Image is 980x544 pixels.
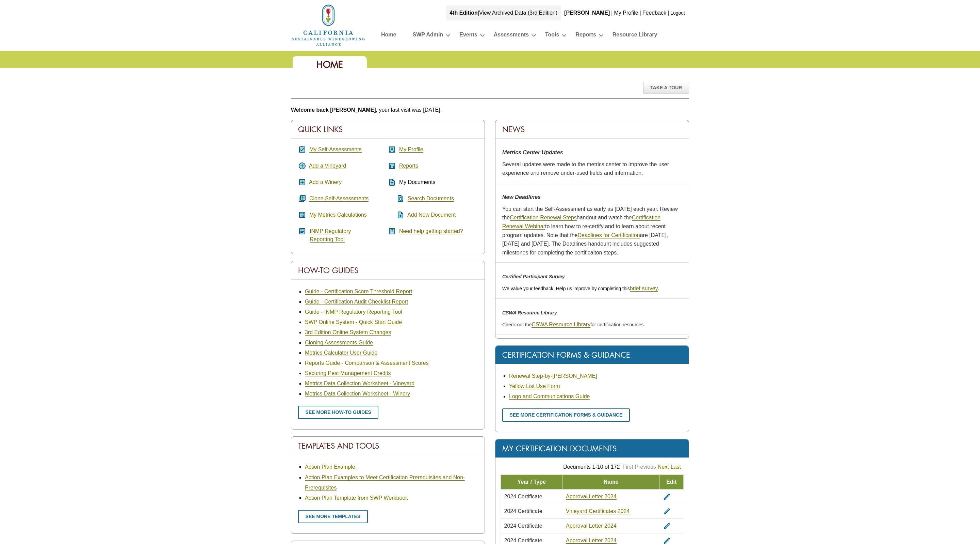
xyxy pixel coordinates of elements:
[298,178,306,186] i: add_box
[388,211,405,219] i: note_add
[504,538,542,543] span: 2024 Certificate
[309,146,362,153] a: My Self-Assessments
[408,196,454,202] a: Search Documents
[316,59,343,71] span: Home
[291,437,485,455] div: Templates And Tools
[291,3,366,47] img: logo_cswa2x.png
[502,215,660,230] a: Certification Renewal Webinar
[566,494,617,500] a: Approval Letter 2024
[532,322,590,328] a: CSWA Resource Library
[663,523,671,529] a: edit
[663,493,671,501] i: edit
[622,464,633,470] a: First
[305,495,408,501] a: Action Plan Template from SWP Workbook
[305,391,410,397] a: Metrics Data Collection Worksheet - Winery
[309,163,346,169] a: Add a Vineyard
[642,10,666,16] a: Feedback
[298,162,306,170] i: add_circle
[577,232,640,238] a: Deadlines for Certificaiton
[298,211,306,219] i: calculate
[309,212,367,218] a: My Metrics Calculations
[504,494,542,499] span: 2024 Certificate
[298,406,378,419] a: See more how-to guides
[399,146,423,153] a: My Profile
[502,161,669,176] span: Several updates were made to the metrics center to improve the user experience and remove under-u...
[388,195,405,203] i: find_in_page
[502,274,565,279] em: Certified Participant Survey
[495,120,689,139] div: News
[399,179,436,185] span: My Documents
[566,508,630,514] a: Vineyard Certificates 2024
[309,179,342,185] a: Add a Winery
[291,107,376,113] b: Welcome back [PERSON_NAME]
[504,508,542,514] span: 2024 Certificate
[305,475,465,491] a: Action Plan Examples to Meet Certification Prerequisites and Non-Prerequisites
[381,30,396,42] a: Home
[495,439,689,458] div: My Certification Documents
[388,145,396,154] i: account_box
[663,494,671,499] a: edit
[612,30,657,42] a: Resource Library
[502,408,630,422] a: See more certification forms & guidance
[663,507,671,515] i: edit
[450,10,478,16] strong: 4th Edition
[305,370,391,376] a: Securing Pest Management Credits
[671,464,681,470] a: Last
[502,194,541,200] strong: New Deadlines
[643,82,689,93] div: Take A Tour
[502,286,659,291] span: We value your feedback. Help us improve by completing this .
[501,475,563,489] td: Year / Type
[291,261,485,280] div: How-To Guides
[564,10,610,16] b: [PERSON_NAME]
[502,310,557,315] em: CSWA Resource Library
[504,523,542,529] span: 2024 Certificate
[509,373,597,379] a: Renewal Step-by-[PERSON_NAME]
[446,5,561,20] div: |
[663,538,671,543] a: edit
[388,162,396,170] i: assessment
[309,196,369,202] a: Clone Self-Assessments
[305,309,402,315] a: Guide - INMP Regulatory Reporting Tool
[562,475,659,489] td: Name
[459,30,477,42] a: Events
[291,120,485,139] div: Quick Links
[614,10,638,16] a: My Profile
[509,393,590,400] a: Logo and Communications Guide
[502,205,682,257] p: You can start the Self-Assessment as early as [DATE] each year. Review the handout and watch the ...
[305,299,408,305] a: Guide - Certification Audit Checklist Report
[310,228,351,243] a: INMP RegulatoryReporting Tool
[663,508,671,514] a: edit
[670,10,685,16] a: Logout
[412,30,443,42] a: SWP Admin
[566,538,617,544] a: Approval Letter 2024
[399,228,463,234] a: Need help getting started?
[298,195,306,203] i: queue
[305,319,402,325] a: SWP Online System - Quick Start Guide
[563,464,620,470] span: Documents 1-10 of 172
[659,475,683,489] td: Edit
[305,289,412,295] a: Guide - Certification Score Threshold Report
[510,215,577,221] a: Certification Renewal Steps
[545,30,559,42] a: Tools
[630,285,658,292] a: brief survey
[509,383,560,389] a: Yellow List Use Form
[502,322,645,327] span: Check out the for certification resources.
[575,30,596,42] a: Reports
[663,522,671,530] i: edit
[291,22,366,28] a: Home
[479,10,557,16] a: View Archived Data (3rd Edition)
[502,150,563,155] strong: Metrics Center Updates
[399,163,418,169] a: Reports
[610,5,613,20] div: |
[305,329,391,336] a: 3rd Edition Online System Changes
[305,360,429,366] a: Reports Guide - Comparison & Assessment Scores
[658,464,669,470] a: Next
[635,464,656,470] a: Previous
[566,523,617,529] a: Approval Letter 2024
[291,106,689,114] p: , your last visit was [DATE].
[298,227,306,235] i: article
[494,30,529,42] a: Assessments
[639,5,642,20] div: |
[388,227,396,235] i: help_center
[298,510,368,523] a: See more templates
